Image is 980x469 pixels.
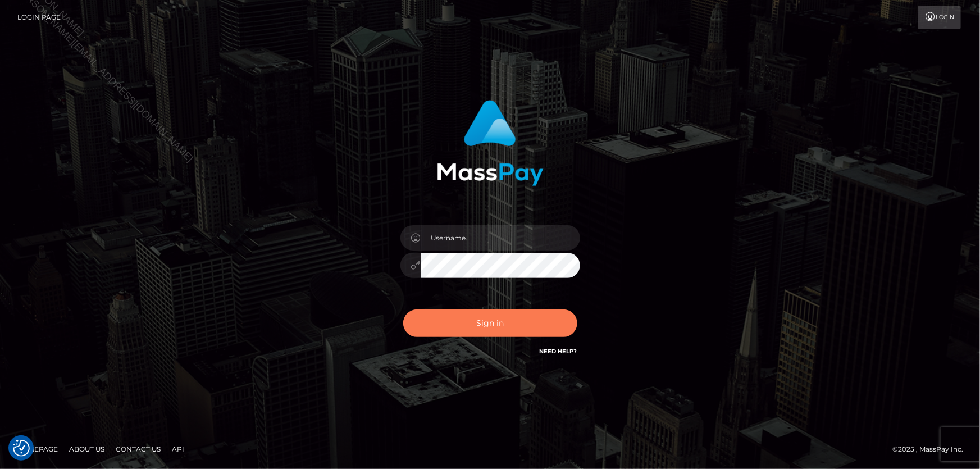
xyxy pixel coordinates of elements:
button: Sign in [403,309,577,337]
input: Username... [421,225,580,251]
a: API [167,440,189,458]
a: Homepage [12,440,62,458]
button: Consent Preferences [13,440,30,457]
a: Contact Us [111,440,165,458]
a: Need Help? [540,348,577,355]
a: About Us [65,440,109,458]
img: MassPay Login [437,100,544,186]
a: Login [918,6,961,29]
img: Revisit consent button [13,440,30,457]
div: © 2025 , MassPay Inc. [892,443,972,456]
a: Login Page [17,6,61,29]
